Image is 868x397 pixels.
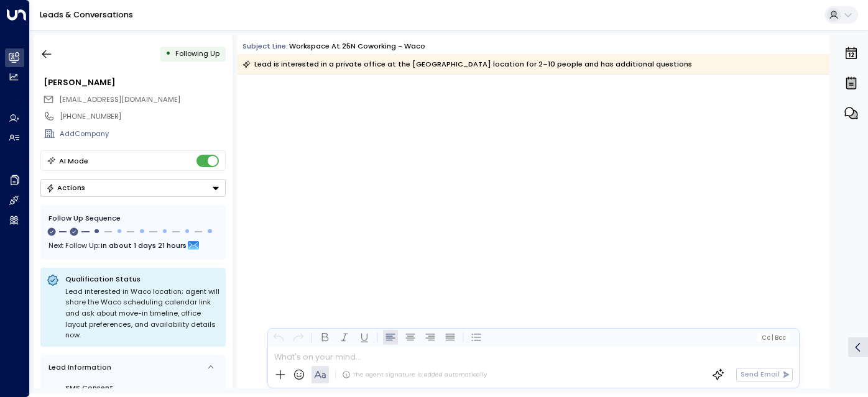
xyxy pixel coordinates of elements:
button: Cc|Bcc [757,333,790,342]
div: Next Follow Up: [48,239,218,252]
p: Qualification Status [65,274,219,284]
div: Button group with a nested menu [40,179,226,197]
button: Undo [271,330,286,345]
div: Lead Information [45,362,111,373]
span: Subject Line: [242,41,288,51]
button: Actions [40,179,226,197]
div: [PERSON_NAME] [44,76,225,88]
div: Workspace at 25N Coworking - Waco [289,41,425,52]
div: Lead is interested in a private office at the [GEOGRAPHIC_DATA] location for 2–10 people and has ... [242,58,692,70]
a: Leads & Conversations [40,9,133,20]
button: Redo [291,330,306,345]
div: Follow Up Sequence [48,213,218,224]
div: AI Mode [59,155,88,167]
div: Actions [46,183,85,192]
div: AddCompany [60,129,225,139]
div: • [165,45,171,63]
span: | [772,334,773,341]
div: [PHONE_NUMBER] [60,111,225,122]
div: Lead interested in Waco location; agent will share the Waco scheduling calendar link and ask abou... [65,286,219,341]
span: [EMAIL_ADDRESS][DOMAIN_NAME] [59,94,180,104]
span: In about 1 days 21 hours [101,239,187,252]
span: rkazerooni74@gmail.com [59,94,180,105]
span: Cc Bcc [762,334,786,341]
label: SMS Consent [65,383,221,393]
div: The agent signature is added automatically [342,370,487,379]
span: Following Up [175,48,219,58]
